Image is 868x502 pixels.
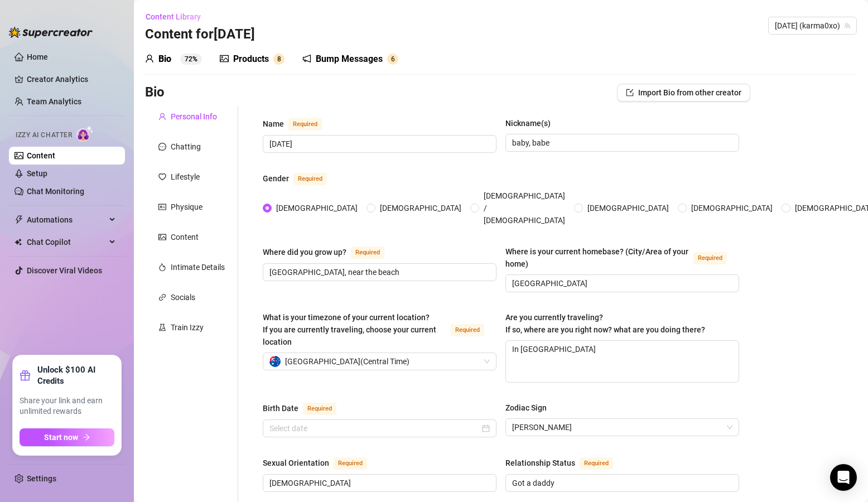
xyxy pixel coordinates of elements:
[27,97,81,106] a: Team Analytics
[505,245,739,270] label: Where is your current homebase? (City/Area of your home)
[512,419,732,436] span: Leo
[263,117,334,131] label: Name
[180,54,202,65] sup: 72%
[505,117,558,129] label: Nickname(s)
[27,151,55,160] a: Content
[27,233,106,251] span: Chat Copilot
[263,402,349,415] label: Birth Date
[158,52,171,66] div: Bio
[220,54,229,63] span: picture
[505,402,554,414] label: Zodiac Sign
[626,89,634,96] span: import
[273,54,284,65] sup: 8
[693,252,727,264] span: Required
[269,266,488,278] input: Where did you grow up?
[269,477,488,489] input: Sexual Orientation
[171,110,217,123] div: Personal Info
[285,353,409,370] span: [GEOGRAPHIC_DATA] ( Central Time )
[158,143,166,151] span: message
[15,215,23,224] span: thunderbolt
[9,27,93,38] img: logo-BBDzfeDw.svg
[387,54,398,65] sup: 6
[44,433,78,442] span: Start now
[269,138,488,150] input: Name
[263,402,298,414] div: Birth Date
[171,171,200,183] div: Lifestyle
[158,233,166,241] span: picture
[263,118,284,130] div: Name
[512,137,730,149] input: Nickname(s)
[580,457,613,470] span: Required
[27,169,47,178] a: Setup
[15,238,22,246] img: Chat Copilot
[171,141,201,153] div: Chatting
[171,291,195,303] div: Socials
[76,126,94,142] img: AI Chatter
[27,70,116,88] a: Creator Analytics
[375,202,466,214] span: [DEMOGRAPHIC_DATA]
[83,433,90,441] span: arrow-right
[272,202,362,214] span: [DEMOGRAPHIC_DATA]
[351,247,384,259] span: Required
[145,54,154,63] span: user
[145,26,255,44] h3: Content for [DATE]
[293,173,327,185] span: Required
[451,324,484,336] span: Required
[145,8,210,26] button: Content Library
[145,84,165,102] h3: Bio
[171,231,199,243] div: Content
[263,456,379,470] label: Sexual Orientation
[146,12,201,21] span: Content Library
[617,84,750,102] button: Import Bio from other creator
[16,130,72,141] span: Izzy AI Chatter
[830,464,857,491] div: Open Intercom Messenger
[27,52,48,61] a: Home
[638,88,741,97] span: Import Bio from other creator
[158,324,166,331] span: experiment
[171,261,225,273] div: Intimate Details
[27,211,106,229] span: Automations
[505,313,705,334] span: Are you currently traveling? If so, where are you right now? what are you doing there?
[20,428,114,446] button: Start nowarrow-right
[505,245,689,270] div: Where is your current homebase? (City/Area of your home)
[27,187,84,196] a: Chat Monitoring
[263,457,329,469] div: Sexual Orientation
[391,55,395,63] span: 6
[512,277,730,289] input: Where is your current homebase? (City/Area of your home)
[302,54,311,63] span: notification
[269,356,281,367] img: au
[158,113,166,120] span: user
[233,52,269,66] div: Products
[27,474,56,483] a: Settings
[505,457,575,469] div: Relationship Status
[334,457,367,470] span: Required
[687,202,777,214] span: [DEMOGRAPHIC_DATA]
[20,395,114,417] span: Share your link and earn unlimited rewards
[158,293,166,301] span: link
[775,17,850,34] span: karma (karma0xo)
[158,173,166,181] span: heart
[844,22,851,29] span: team
[171,201,202,213] div: Physique
[505,117,551,129] div: Nickname(s)
[263,313,436,346] span: What is your timezone of your current location? If you are currently traveling, choose your curre...
[506,341,739,382] textarea: In [GEOGRAPHIC_DATA]
[20,370,31,381] span: gift
[512,477,730,489] input: Relationship Status
[303,403,336,415] span: Required
[505,402,547,414] div: Zodiac Sign
[27,266,102,275] a: Discover Viral Videos
[316,52,383,66] div: Bump Messages
[505,456,625,470] label: Relationship Status
[277,55,281,63] span: 8
[171,321,204,334] div: Train Izzy
[263,172,339,185] label: Gender
[158,203,166,211] span: idcard
[158,263,166,271] span: fire
[263,172,289,185] div: Gender
[263,246,346,258] div: Where did you grow up?
[37,364,114,387] strong: Unlock $100 AI Credits
[263,245,397,259] label: Where did you grow up?
[269,422,480,435] input: Birth Date
[479,190,570,226] span: [DEMOGRAPHIC_DATA] / [DEMOGRAPHIC_DATA]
